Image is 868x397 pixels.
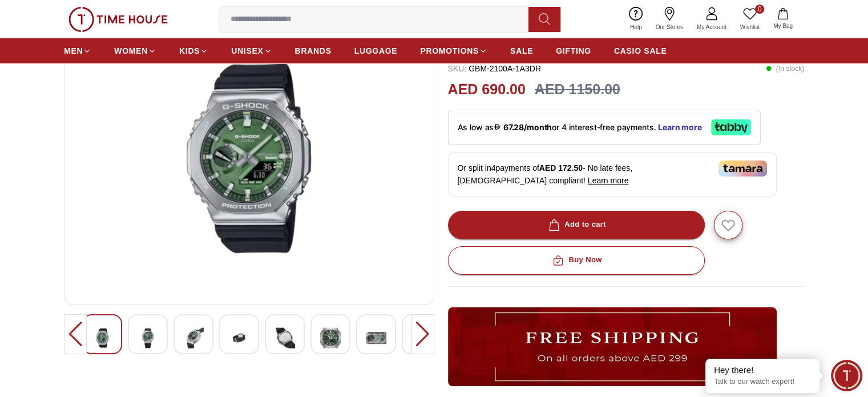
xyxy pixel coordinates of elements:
div: Hey there! [714,364,811,376]
a: UNISEX [231,41,272,61]
button: Add to cart [448,211,705,239]
span: My Account [692,23,731,31]
span: Our Stores [651,23,688,31]
div: Chat Widget [831,360,862,391]
img: G-SHOCK Men's Analog & Digital Green Dial Watch - GBM-2100A-1A3DR [320,324,341,352]
div: Or split in 4 payments of - No late fees, [DEMOGRAPHIC_DATA] compliant! [448,152,777,197]
h3: AED 1150.00 [535,79,620,101]
img: ... [448,307,777,386]
img: G-SHOCK Men's Analog & Digital Green Dial Watch - GBM-2100A-1A3DR [92,324,112,352]
span: My Bag [769,22,797,30]
a: LUGGAGE [354,41,398,61]
p: GBM-2100A-1A3DR [448,63,541,74]
span: UNISEX [231,45,263,57]
span: SALE [510,45,533,57]
span: PROMOTIONS [420,45,479,57]
a: CASIO SALE [614,41,667,61]
span: BRANDS [295,45,332,57]
img: G-SHOCK Men's Analog & Digital Green Dial Watch - GBM-2100A-1A3DR [274,324,295,352]
a: PROMOTIONS [420,41,487,61]
img: Tamara [718,161,767,177]
h2: AED 690.00 [448,79,526,101]
img: G-SHOCK Men's Analog & Digital Green Dial Watch - GBM-2100A-1A3DR [74,21,425,295]
img: ... [68,7,168,32]
span: Help [625,23,647,31]
a: Our Stores [649,5,690,34]
span: GIFTING [556,45,591,57]
button: My Bag [766,6,800,33]
span: AED 172.50 [539,163,583,173]
span: WOMEN [114,45,148,57]
span: MEN [64,45,83,57]
span: LUGGAGE [354,45,398,57]
a: BRANDS [295,41,332,61]
a: KIDS [179,41,208,61]
span: KIDS [179,45,200,57]
p: Talk to our watch expert! [714,377,811,387]
span: CASIO SALE [614,45,667,57]
div: Add to cart [546,218,606,231]
img: G-SHOCK Men's Analog & Digital Green Dial Watch - GBM-2100A-1A3DR [138,324,158,352]
button: Buy Now [448,246,705,275]
span: SKU : [448,64,467,73]
a: Help [623,5,649,34]
span: Wishlist [736,23,764,31]
div: Buy Now [550,254,601,267]
a: WOMEN [114,41,156,61]
img: G-SHOCK Men's Analog & Digital Green Dial Watch - GBM-2100A-1A3DR [366,324,386,352]
span: Learn more [588,176,629,185]
a: SALE [510,41,533,61]
a: 0Wishlist [733,5,766,34]
img: G-SHOCK Men's Analog & Digital Green Dial Watch - GBM-2100A-1A3DR [183,324,204,352]
img: G-SHOCK Men's Analog & Digital Green Dial Watch - GBM-2100A-1A3DR [229,324,249,352]
span: 0 [755,5,764,14]
a: MEN [64,41,91,61]
p: ( In stock ) [766,63,804,74]
a: GIFTING [556,41,591,61]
